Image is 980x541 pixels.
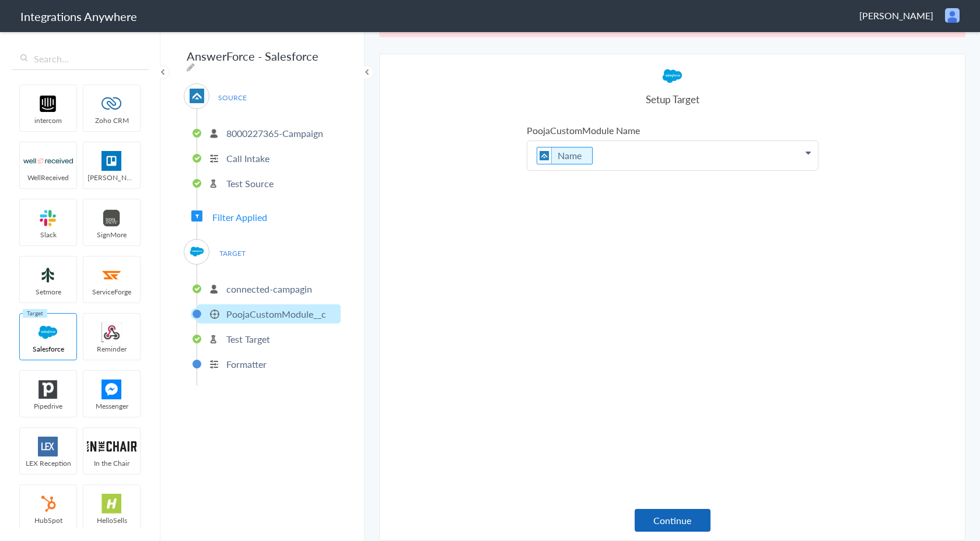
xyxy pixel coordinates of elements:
[226,357,267,371] p: Formatter
[83,458,140,468] span: In the Chair
[20,8,137,24] h1: Integrations Anywhere
[83,173,140,182] span: [PERSON_NAME]
[527,92,818,106] h4: Setup Target
[87,265,136,285] img: serviceforge-icon.png
[226,152,269,165] p: Call Intake
[20,515,76,525] span: HubSpot
[226,127,323,140] p: 8000227365-Campaign
[210,245,254,261] span: TARGET
[226,282,312,296] p: connected-campagin
[23,322,73,342] img: salesforce-logo.svg
[23,151,73,171] img: wr-logo.svg
[662,66,682,86] img: salesforce-logo.svg
[87,494,136,514] img: hs-app-logo.svg
[87,208,136,228] img: signmore-logo.png
[20,458,76,468] span: LEX Reception
[226,177,274,190] p: Test Source
[87,151,136,171] img: trello.png
[20,344,76,354] span: Salesforce
[23,494,73,514] img: hubspot-logo.svg
[20,287,76,297] span: Setmore
[83,230,140,240] span: SignMore
[87,94,136,114] img: zoho-logo.svg
[20,230,76,240] span: Slack
[83,344,140,354] span: Reminder
[226,332,270,346] p: Test Target
[23,437,73,456] img: lex-app-logo.svg
[20,401,76,411] span: Pipedrive
[83,515,140,525] span: HelloSells
[83,115,140,125] span: Zoho CRM
[23,380,73,399] img: pipedrive.png
[558,149,582,162] a: Name
[83,287,140,297] span: ServiceForge
[226,307,326,321] p: PoojaCustomModule__c
[527,124,818,137] label: PoojaCustomModule Name
[945,8,960,23] img: user.png
[635,509,710,532] button: Continue
[23,94,73,114] img: intercom-logo.svg
[83,401,140,411] span: Messenger
[87,322,136,342] img: webhook.png
[23,265,73,285] img: setmoreNew.jpg
[20,173,76,182] span: WellReceived
[87,380,136,399] img: FBM.png
[87,437,136,456] img: inch-logo.svg
[210,90,254,106] span: SOURCE
[12,48,149,70] input: Search...
[212,210,267,224] span: Filter Applied
[859,9,933,22] span: [PERSON_NAME]
[20,115,76,125] span: intercom
[537,147,552,164] img: af-app-logo.svg
[190,244,204,259] img: salesforce-logo.svg
[190,89,204,103] img: af-app-logo.svg
[23,208,73,228] img: slack-logo.svg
